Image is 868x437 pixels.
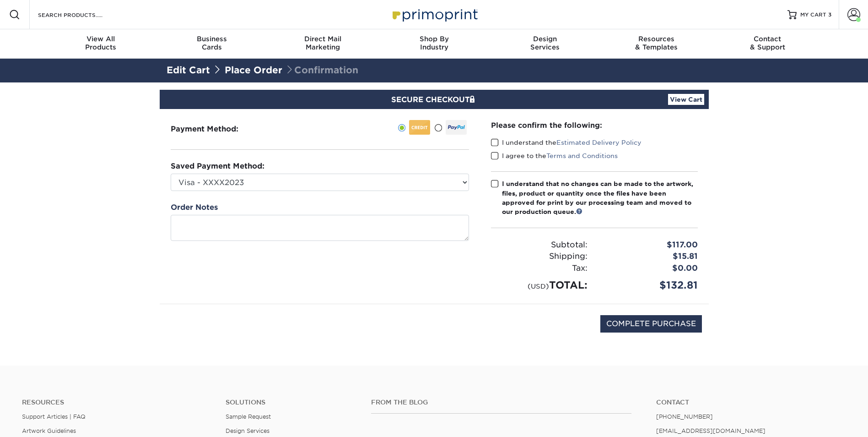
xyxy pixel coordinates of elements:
div: TOTAL: [484,278,594,293]
div: Subtotal: [484,239,594,251]
label: Saved Payment Method: [171,161,264,172]
a: Design Services [226,427,270,434]
a: View AllProducts [45,29,156,59]
div: Tax: [484,262,594,274]
div: Industry [378,35,490,51]
span: Shop By [378,35,490,43]
a: Terms and Conditions [546,152,618,159]
label: Order Notes [171,202,218,213]
a: Support Articles | FAQ [22,413,86,420]
div: $117.00 [594,239,705,251]
a: [PHONE_NUMBER] [656,413,713,420]
label: I agree to the [491,151,618,160]
a: DesignServices [490,29,601,59]
label: I understand the [491,138,642,147]
a: [EMAIL_ADDRESS][DOMAIN_NAME] [656,427,766,434]
span: Design [490,35,601,43]
span: SECURE CHECKOUT [391,95,477,104]
input: COMPLETE PURCHASE [600,315,702,333]
span: Confirmation [285,65,358,76]
span: Contact [712,35,823,43]
a: Contact [656,399,846,406]
div: Cards [156,35,267,51]
a: Shop ByIndustry [378,29,490,59]
div: Marketing [267,35,378,51]
a: View Cart [668,94,704,105]
a: Sample Request [226,413,271,420]
div: Services [490,35,601,51]
span: Direct Mail [267,35,378,43]
span: Resources [601,35,712,43]
div: Shipping: [484,251,594,262]
a: BusinessCards [156,29,267,59]
a: Edit Cart [167,65,210,76]
h4: Solutions [226,399,357,406]
div: $0.00 [594,262,705,274]
span: View All [45,35,156,43]
div: Products [45,35,156,51]
a: Place Order [225,65,282,76]
img: Primoprint [388,5,480,24]
div: & Support [712,35,823,51]
div: Please confirm the following: [491,120,698,131]
a: Artwork Guidelines [22,427,76,434]
small: (USD) [528,282,549,290]
a: Direct MailMarketing [267,29,378,59]
h4: Resources [22,399,212,406]
input: SEARCH PRODUCTS..... [37,9,126,20]
a: Resources& Templates [601,29,712,59]
h4: From the Blog [371,399,631,406]
a: Estimated Delivery Policy [556,139,642,146]
h3: Payment Method: [171,125,261,133]
a: Contact& Support [712,29,823,59]
span: Business [156,35,267,43]
span: 3 [828,11,831,18]
div: I understand that no changes can be made to the artwork, files, product or quantity once the file... [502,179,698,217]
div: & Templates [601,35,712,51]
div: $15.81 [594,251,705,262]
div: $132.81 [594,278,705,293]
span: MY CART [800,11,826,19]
